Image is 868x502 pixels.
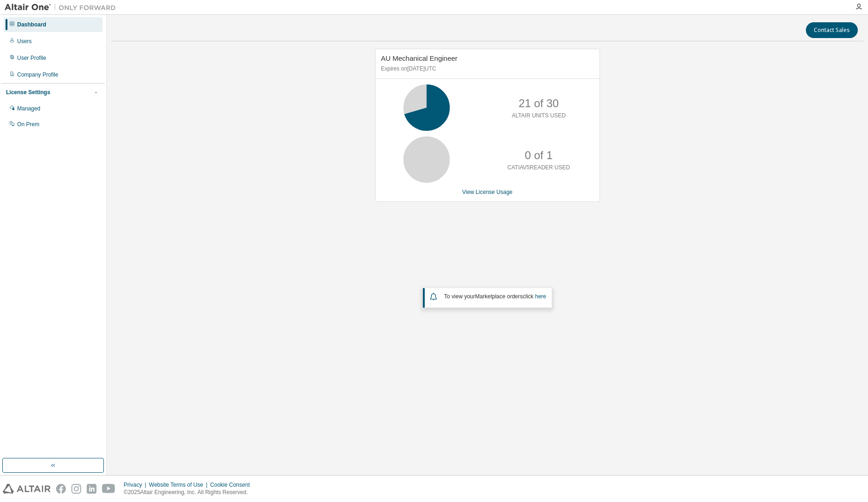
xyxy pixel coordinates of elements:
div: Website Terms of Use [149,481,210,489]
div: On Prem [17,121,39,128]
div: Dashboard [17,21,46,28]
div: Users [17,38,32,45]
div: Company Profile [17,71,58,78]
button: Contact Sales [806,22,858,38]
p: ALTAIR UNITS USED [512,112,566,120]
div: User Profile [17,54,46,62]
div: Privacy [124,481,149,489]
img: linkedin.svg [87,484,96,494]
p: © 2025 Altair Engineering, Inc. All Rights Reserved. [124,489,255,496]
span: To view your click [444,293,546,300]
a: View License Usage [462,189,513,195]
img: Altair One [5,3,121,12]
img: youtube.svg [102,484,115,494]
div: License Settings [6,89,50,96]
em: Marketplace orders [475,293,523,300]
p: 21 of 30 [518,96,559,111]
p: CATIAV5READER USED [507,164,570,172]
p: Expires on [DATE] UTC [381,65,592,73]
a: here [535,293,546,300]
p: 0 of 1 [525,148,553,163]
img: altair_logo.svg [3,484,51,494]
div: Managed [17,105,40,112]
span: AU Mechanical Engineer [381,54,458,62]
div: Cookie Consent [210,481,255,489]
img: instagram.svg [71,484,81,494]
img: facebook.svg [56,484,66,494]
